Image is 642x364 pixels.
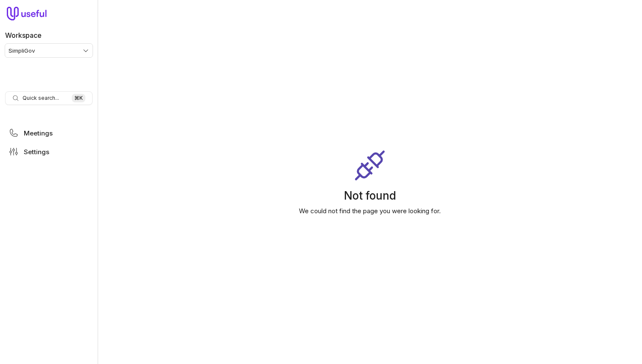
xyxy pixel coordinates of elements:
kbd: ⌘ K [72,94,85,102]
p: We could not find the page you were looking for. [98,206,642,216]
h1: Not found [98,189,642,202]
span: Meetings [24,130,53,136]
a: Settings [5,144,93,159]
span: Settings [24,149,49,155]
span: Quick search... [23,95,59,102]
label: Workspace [5,30,42,40]
a: Meetings [5,125,93,141]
